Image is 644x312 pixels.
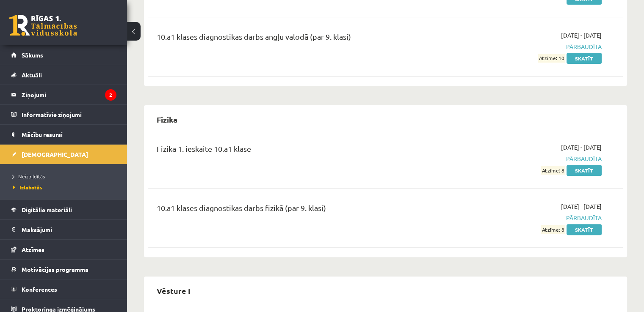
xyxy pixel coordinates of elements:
[11,279,116,299] a: Konferences
[11,65,116,85] a: Aktuāli
[538,54,565,63] span: Atzīme: 10
[567,165,602,176] a: Skatīt
[11,260,116,279] a: Motivācijas programma
[11,45,116,65] a: Sākums
[9,15,77,36] a: Rīgas 1. Tālmācības vidusskola
[148,109,186,129] h2: Fizika
[22,265,88,273] span: Motivācijas programma
[541,166,565,175] span: Atzīme: 8
[22,131,63,138] span: Mācību resursi
[13,173,45,180] span: Neizpildītās
[157,202,449,218] div: 10.a1 klases diagnostikas darbs fizikā (par 9. klasi)
[22,220,116,239] legend: Maksājumi
[561,31,602,40] span: [DATE] - [DATE]
[11,105,116,124] a: Informatīvie ziņojumi
[22,85,116,104] legend: Ziņojumi
[561,202,602,211] span: [DATE] - [DATE]
[22,51,43,59] span: Sākums
[567,53,602,64] a: Skatīt
[541,225,565,234] span: Atzīme: 8
[462,154,602,163] span: Pārbaudīta
[13,184,42,191] span: Izlabotās
[11,200,116,219] a: Digitālie materiāli
[11,145,116,164] a: [DEMOGRAPHIC_DATA]
[148,281,199,301] h2: Vēsture I
[567,224,602,235] a: Skatīt
[11,220,116,239] a: Maksājumi
[157,143,449,159] div: Fizika 1. ieskaite 10.a1 klase
[157,31,449,47] div: 10.a1 klases diagnostikas darbs angļu valodā (par 9. klasi)
[105,89,116,101] i: 2
[22,71,42,79] span: Aktuāli
[13,183,119,191] a: Izlabotās
[22,105,116,124] legend: Informatīvie ziņojumi
[22,151,88,158] span: [DEMOGRAPHIC_DATA]
[11,125,116,144] a: Mācību resursi
[11,240,116,259] a: Atzīmes
[22,246,44,253] span: Atzīmes
[13,172,119,180] a: Neizpildītās
[22,285,57,293] span: Konferences
[462,213,602,222] span: Pārbaudīta
[11,85,116,104] a: Ziņojumi2
[462,42,602,51] span: Pārbaudīta
[561,143,602,152] span: [DATE] - [DATE]
[22,206,72,213] span: Digitālie materiāli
